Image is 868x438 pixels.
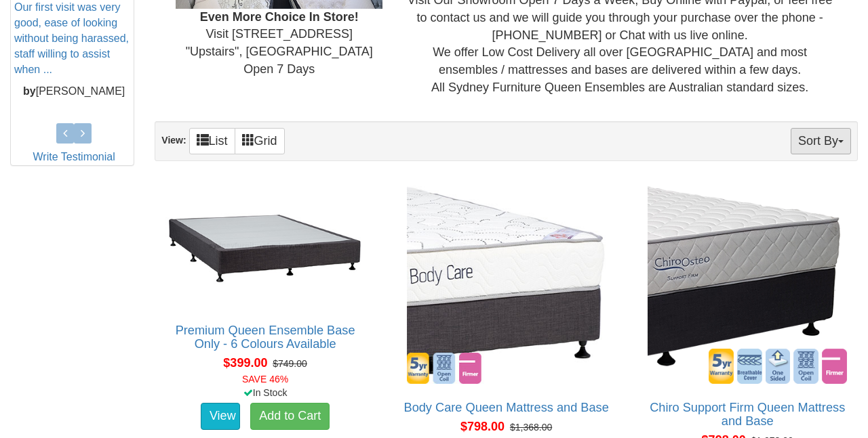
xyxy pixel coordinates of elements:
span: $798.00 [460,420,505,433]
a: Write Testimonial [33,151,115,162]
img: Chiro Support Firm Queen Mattress and Base [644,182,850,388]
button: Sort By [791,128,851,154]
a: Grid [235,128,285,154]
a: Body Care Queen Mattress and Base [404,401,609,414]
a: Chiro Support Firm Queen Mattress and Base [650,401,845,428]
a: View [201,403,240,430]
b: by [23,85,36,97]
del: $1,368.00 [510,422,552,433]
div: In Stock [152,386,378,399]
del: $749.00 [273,358,307,369]
a: Add to Cart [250,403,330,430]
img: Body Care Queen Mattress and Base [403,182,610,388]
strong: View: [161,135,186,146]
a: List [189,128,235,154]
p: [PERSON_NAME] [14,84,134,100]
a: Our first visit was very good, ease of looking without being harassed, staff willing to assist wh... [14,1,129,74]
b: Even More Choice In Store! [200,10,359,24]
span: $399.00 [223,356,267,370]
img: Premium Queen Ensemble Base Only - 6 Colours Available [162,182,368,311]
font: SAVE 46% [242,374,288,385]
a: Premium Queen Ensemble Base Only - 6 Colours Available [176,324,355,351]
